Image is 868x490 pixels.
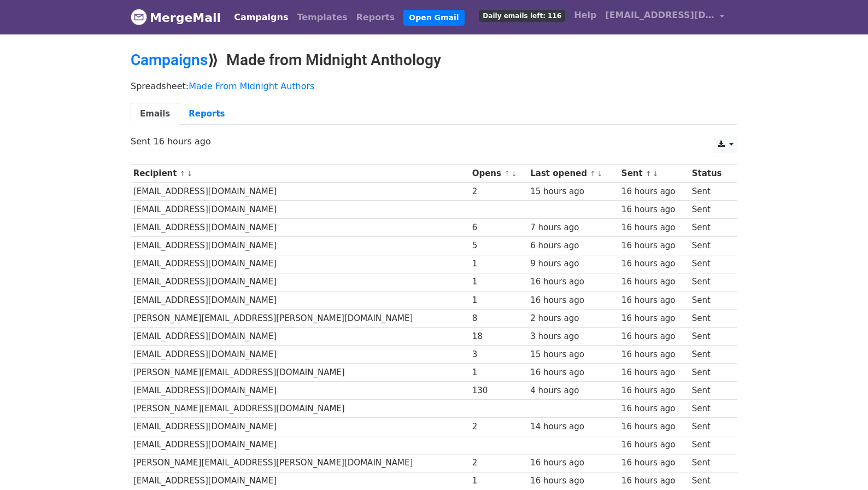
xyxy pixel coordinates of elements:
a: Daily emails left: 116 [474,4,570,26]
div: 1 [472,366,525,379]
div: 16 hours ago [530,366,616,379]
a: MergeMail [131,6,221,29]
a: Help [570,4,601,26]
h2: ⟫ Made from Midnight Anthology [131,51,737,69]
td: Sent [689,346,731,364]
div: 2 [472,421,525,433]
td: Sent [689,382,731,400]
td: [EMAIL_ADDRESS][DOMAIN_NAME] [131,291,470,309]
div: 2 [472,185,525,198]
iframe: Chat Widget [813,437,868,490]
div: 2 [472,457,525,469]
div: 16 hours ago [621,240,687,252]
span: Daily emails left: 116 [479,10,565,22]
div: 16 hours ago [621,421,687,433]
td: [EMAIL_ADDRESS][DOMAIN_NAME] [131,201,470,219]
td: [EMAIL_ADDRESS][DOMAIN_NAME] [131,382,470,400]
td: Sent [689,472,731,490]
td: [EMAIL_ADDRESS][DOMAIN_NAME] [131,418,470,436]
td: Sent [689,273,731,291]
span: [EMAIL_ADDRESS][DOMAIN_NAME] [605,9,714,22]
td: [PERSON_NAME][EMAIL_ADDRESS][PERSON_NAME][DOMAIN_NAME] [131,454,470,472]
td: [PERSON_NAME][EMAIL_ADDRESS][DOMAIN_NAME] [131,364,470,382]
a: Reports [352,7,400,28]
div: 16 hours ago [530,294,616,307]
td: [EMAIL_ADDRESS][DOMAIN_NAME] [131,273,470,291]
div: 16 hours ago [621,384,687,397]
div: 130 [472,384,525,397]
td: [EMAIL_ADDRESS][DOMAIN_NAME] [131,472,470,490]
a: Campaigns [230,7,292,28]
td: Sent [689,454,731,472]
div: 16 hours ago [621,348,687,361]
div: 16 hours ago [530,276,616,288]
a: ↑ [504,170,510,178]
div: 5 [472,240,525,252]
td: Sent [689,418,731,436]
a: Templates [292,7,351,28]
th: Recipient [131,165,470,183]
div: 1 [472,276,525,288]
div: 16 hours ago [621,402,687,415]
a: Reports [179,103,234,125]
div: 4 hours ago [530,384,616,397]
a: [EMAIL_ADDRESS][DOMAIN_NAME] [601,4,729,30]
div: 16 hours ago [621,185,687,198]
div: 18 [472,330,525,343]
div: 3 [472,348,525,361]
td: Sent [689,219,731,237]
a: Emails [131,103,179,125]
div: 3 hours ago [530,330,616,343]
td: Sent [689,201,731,219]
td: Sent [689,327,731,345]
img: MergeMail logo [131,9,147,25]
div: 16 hours ago [621,276,687,288]
a: Made From Midnight Authors [189,81,314,91]
th: Sent [619,165,689,183]
div: 16 hours ago [621,221,687,234]
div: 16 hours ago [621,330,687,343]
th: Status [689,165,731,183]
div: 16 hours ago [621,258,687,270]
div: 16 hours ago [621,457,687,469]
td: Sent [689,237,731,255]
th: Opens [470,165,528,183]
td: Sent [689,309,731,327]
div: 9 hours ago [530,258,616,270]
th: Last opened [527,165,619,183]
div: 16 hours ago [530,475,616,487]
div: 15 hours ago [530,185,616,198]
td: [PERSON_NAME][EMAIL_ADDRESS][DOMAIN_NAME] [131,400,470,418]
p: Sent 16 hours ago [131,136,737,147]
td: Sent [689,400,731,418]
div: 16 hours ago [621,439,687,451]
td: [EMAIL_ADDRESS][DOMAIN_NAME] [131,219,470,237]
div: 2 hours ago [530,312,616,325]
a: ↑ [180,170,186,178]
td: Sent [689,183,731,201]
div: 1 [472,258,525,270]
p: Spreadsheet: [131,80,737,92]
div: 16 hours ago [621,475,687,487]
td: [EMAIL_ADDRESS][DOMAIN_NAME] [131,327,470,345]
td: [EMAIL_ADDRESS][DOMAIN_NAME] [131,237,470,255]
div: 16 hours ago [621,366,687,379]
a: ↑ [590,170,596,178]
td: Sent [689,364,731,382]
a: ↑ [646,170,652,178]
div: 16 hours ago [530,457,616,469]
div: 16 hours ago [621,294,687,307]
a: ↓ [597,170,603,178]
a: ↓ [511,170,517,178]
td: Sent [689,291,731,309]
div: 1 [472,475,525,487]
div: 6 [472,221,525,234]
div: 14 hours ago [530,421,616,433]
div: 16 hours ago [621,203,687,216]
div: 15 hours ago [530,348,616,361]
div: 8 [472,312,525,325]
td: [PERSON_NAME][EMAIL_ADDRESS][PERSON_NAME][DOMAIN_NAME] [131,309,470,327]
div: 7 hours ago [530,221,616,234]
a: Campaigns [131,51,208,69]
